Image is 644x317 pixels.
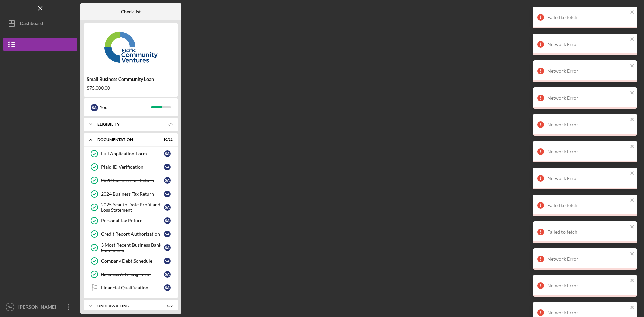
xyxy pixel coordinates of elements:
[121,9,141,14] b: Checklist
[101,218,164,223] div: Personal Tax Return
[101,178,164,183] div: 2023 Business Tax Return
[87,174,174,187] a: 2023 Business Tax ReturnSA
[17,300,60,315] div: [PERSON_NAME]
[161,304,173,308] div: 0 / 2
[547,310,628,315] div: Network Error
[630,170,635,177] button: close
[630,251,635,257] button: close
[164,177,171,184] div: S A
[630,144,635,150] button: close
[87,241,174,254] a: 3 Most Recent Business Bank StatementsSA
[84,27,178,67] img: Product logo
[630,224,635,230] button: close
[100,102,151,113] div: You
[630,90,635,96] button: close
[164,231,171,237] div: S A
[164,191,171,197] div: S A
[547,15,628,20] div: Failed to fetch
[547,42,628,47] div: Network Error
[630,63,635,69] button: close
[91,104,98,111] div: S A
[630,36,635,43] button: close
[164,271,171,278] div: S A
[87,227,174,241] a: Credit Report AuthorizationSA
[164,164,171,170] div: S A
[547,149,628,154] div: Network Error
[164,258,171,264] div: S A
[630,9,635,16] button: close
[547,176,628,181] div: Network Error
[87,160,174,174] a: Plaid ID VerificationSA
[97,304,156,308] div: Underwriting
[101,191,164,197] div: 2024 Business Tax Return
[87,214,174,227] a: Personal Tax ReturnSA
[20,17,43,32] div: Dashboard
[87,201,174,214] a: 2025 Year to Date Profit and Loss StatementSA
[630,197,635,204] button: close
[87,281,174,295] a: Financial QualificationSA
[164,217,171,224] div: S A
[101,202,164,213] div: 2025 Year to Date Profit and Loss Statement
[97,138,156,142] div: Documentation
[547,256,628,262] div: Network Error
[547,203,628,208] div: Failed to fetch
[161,122,173,126] div: 5 / 5
[547,283,628,288] div: Network Error
[101,151,164,156] div: Full Application Form
[101,258,164,264] div: Company Debt Schedule
[164,150,171,157] div: S A
[547,68,628,74] div: Network Error
[87,254,174,268] a: Company Debt ScheduleSA
[101,242,164,253] div: 3 Most Recent Business Bank Statements
[3,17,77,30] button: Dashboard
[164,204,171,211] div: S A
[101,285,164,290] div: Financial Qualification
[87,76,175,82] div: Small Business Community Loan
[101,272,164,277] div: Business Advising Form
[630,278,635,284] button: close
[87,85,175,91] div: $75,000.00
[87,147,174,160] a: Full Application FormSA
[630,305,635,311] button: close
[547,122,628,127] div: Network Error
[3,300,77,314] button: SA[PERSON_NAME]
[161,138,173,142] div: 10 / 11
[97,122,156,126] div: Eligibility
[164,284,171,291] div: S A
[101,164,164,170] div: Plaid ID Verification
[8,305,12,309] text: SA
[547,229,628,235] div: Failed to fetch
[101,231,164,237] div: Credit Report Authorization
[87,268,174,281] a: Business Advising FormSA
[630,117,635,123] button: close
[164,244,171,251] div: S A
[87,187,174,201] a: 2024 Business Tax ReturnSA
[547,95,628,101] div: Network Error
